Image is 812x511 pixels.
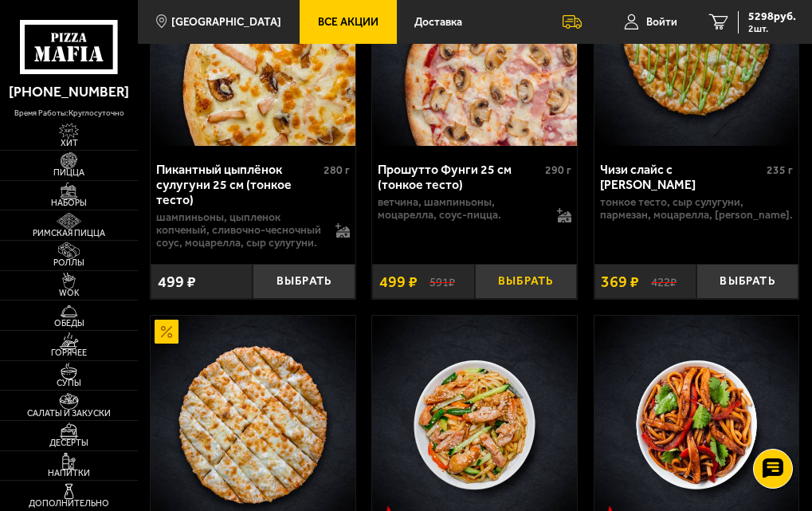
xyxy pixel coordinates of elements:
p: ветчина, шампиньоны, моцарелла, соус-пицца. [378,196,548,222]
button: Выбрать [696,264,798,299]
span: Все Акции [318,17,379,28]
span: Доставка [414,17,462,28]
span: 499 ₽ [379,272,418,291]
span: 290 г [545,163,571,177]
s: 591 ₽ [430,274,455,289]
span: [GEOGRAPHIC_DATA] [171,17,281,28]
span: Войти [646,17,677,28]
span: 280 г [324,163,350,177]
s: 422 ₽ [651,274,677,289]
span: 369 ₽ [601,272,639,291]
button: Выбрать [475,264,577,299]
span: 499 ₽ [158,272,196,291]
img: Акционный [155,320,178,344]
div: Чизи слайс с [PERSON_NAME] [600,162,763,192]
span: 2 шт. [748,24,796,33]
button: Выбрать [253,264,355,299]
span: 235 г [767,163,793,177]
p: тонкое тесто, сыр сулугуни, пармезан, моцарелла, [PERSON_NAME]. [600,196,794,222]
p: шампиньоны, цыпленок копченый, сливочно-чесночный соус, моцарелла, сыр сулугуни. [156,211,327,250]
span: 5298 руб. [748,11,796,22]
div: Прошутто Фунги 25 см (тонкое тесто) [378,162,541,192]
div: Пикантный цыплёнок сулугуни 25 см (тонкое тесто) [156,162,320,207]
